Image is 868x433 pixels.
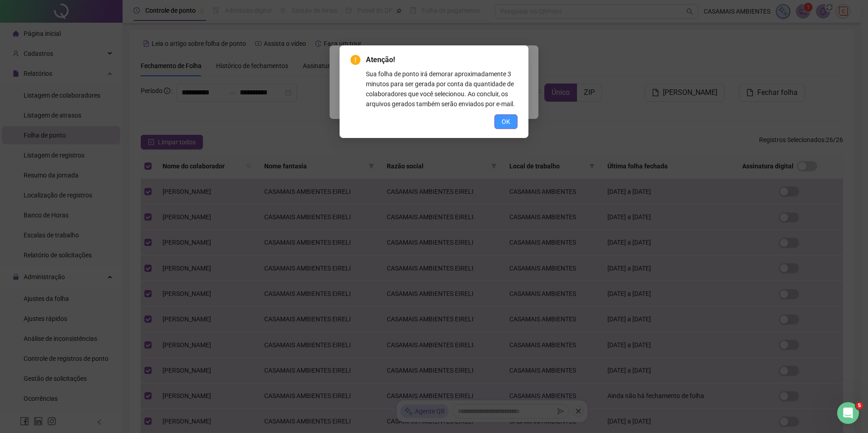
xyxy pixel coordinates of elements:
[837,402,859,424] iframe: Intercom live chat
[366,69,518,109] div: Sua folha de ponto irá demorar aproximadamente 3 minutos para ser gerada por conta da quantidade ...
[856,402,863,409] span: 5
[502,117,510,127] span: OK
[350,55,360,65] span: exclamation-circle
[366,54,518,65] span: Atenção!
[494,114,518,129] button: OK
